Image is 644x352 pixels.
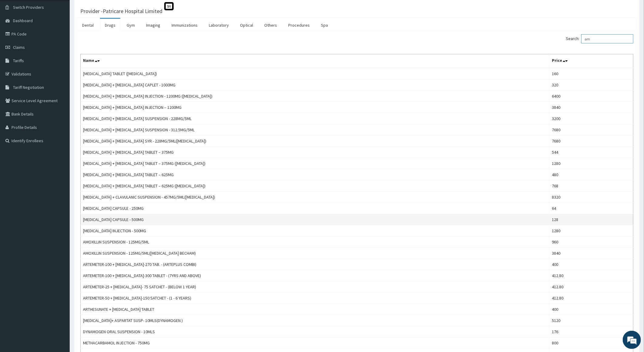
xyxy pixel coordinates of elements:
th: Name [81,54,549,68]
td: [MEDICAL_DATA] + [MEDICAL_DATA] SUSPENSION - 312.5MG/5ML [81,124,549,136]
td: 64 [549,203,633,214]
label: Search: [566,34,633,43]
img: d_794563401_company_1708531726252_794563401 [11,30,25,45]
td: [MEDICAL_DATA] CAPSULE - 500MG [81,214,549,225]
td: 160 [549,68,633,79]
td: [MEDICAL_DATA] + [MEDICAL_DATA] TABLET – 375MG [81,147,549,158]
td: 412.80 [549,281,633,293]
td: METHACARBAMOL INJECTION - 750MG [81,337,549,349]
td: [MEDICAL_DATA] TABLET ([MEDICAL_DATA]) [81,68,549,79]
td: 1280 [549,158,633,169]
a: Imaging [141,19,165,32]
td: 6400 [549,91,633,102]
td: ARTHESUNATE + [MEDICAL_DATA] TABLET [81,304,549,315]
span: Dashboard [13,18,33,23]
td: 412.80 [549,270,633,281]
td: 7680 [549,124,633,136]
td: ARTEMETER-100 + [MEDICAL_DATA]-300 TABLET - (7YRS AND ABOVE) [81,270,549,281]
span: St [164,2,174,10]
span: Claims [13,45,25,50]
td: [MEDICAL_DATA] + CLAVULANIC SUSPENSION - 457MG/5ML([MEDICAL_DATA]) [81,192,549,203]
td: [MEDICAL_DATA]+ ASPARTAT SUSP- 10MLS(DYNAMOGEN ) [81,315,549,326]
td: 480 [549,169,633,180]
td: [MEDICAL_DATA] + [MEDICAL_DATA] SUSPENSION - 228MG/5ML [81,113,549,124]
span: Switch Providers [13,5,44,10]
a: Gym [122,19,140,32]
td: 400 [549,304,633,315]
td: AMOXILLIN SUSPENSION - 125MG/5ML([MEDICAL_DATA] BECHAM) [81,248,549,259]
a: Procedures [283,19,315,32]
td: [MEDICAL_DATA] + [MEDICAL_DATA] INJECTION - 1200MG ([MEDICAL_DATA]) [81,91,549,102]
h3: Provider - Patricare Hospital Limited [80,8,162,14]
td: ARTEMETER-100 + [MEDICAL_DATA]-270 TAB. - (ARTEPLUS COMBI) [81,259,549,270]
a: Laboratory [204,19,234,32]
td: 320 [549,79,633,91]
td: 960 [549,236,633,248]
div: Minimize live chat window [99,3,114,18]
td: 768 [549,180,633,192]
td: [MEDICAL_DATA] + [MEDICAL_DATA] SYR - 228MG/5ML([MEDICAL_DATA]) [81,136,549,147]
td: 7680 [549,136,633,147]
a: Others [259,19,282,32]
span: We're online! [35,76,84,138]
a: Spa [316,19,333,32]
td: 3200 [549,113,633,124]
td: 400 [549,259,633,270]
span: Tariffs [13,58,24,63]
td: 3840 [549,102,633,113]
td: 128 [549,214,633,225]
td: 5120 [549,315,633,326]
td: [MEDICAL_DATA] INJECTION - 500MG [81,225,549,236]
td: [MEDICAL_DATA] + [MEDICAL_DATA] CAPLET - 1000MG [81,79,549,91]
div: Chat with us now [32,34,102,42]
td: 1280 [549,225,633,236]
td: ARTEMETER-50 + [MEDICAL_DATA]-150 SATCHET - (1 - 6 YEARS) [81,293,549,304]
td: [MEDICAL_DATA] + [MEDICAL_DATA] TABLET – 625MG ([MEDICAL_DATA]) [81,180,549,192]
td: [MEDICAL_DATA] + [MEDICAL_DATA] TABLET – 625MG [81,169,549,180]
td: [MEDICAL_DATA] + [MEDICAL_DATA] INJECTION – 1200MG [81,102,549,113]
td: [MEDICAL_DATA] + [MEDICAL_DATA] TABLET – 375MG ([MEDICAL_DATA]) [81,158,549,169]
input: Search: [581,34,633,43]
textarea: Type your message and hit 'Enter' [3,166,115,187]
td: 544 [549,147,633,158]
td: AMOXILLIN SUSPENSION - 125MG/5ML [81,236,549,248]
td: DYNAMOGEN ORAL SUSPENSION - 10MLS [81,326,549,337]
th: Price [549,54,633,68]
td: 176 [549,326,633,337]
a: Dental [77,19,98,32]
td: 412.80 [549,293,633,304]
td: 8320 [549,192,633,203]
td: 800 [549,337,633,349]
a: Optical [235,19,258,32]
td: [MEDICAL_DATA] CAPSULE - 250MG [81,203,549,214]
a: Immunizations [167,19,202,32]
td: ARTEMETER-25 + [MEDICAL_DATA]- 75 SATCHET - (BELOW 1 YEAR) [81,281,549,293]
span: Tariff Negotiation [13,85,44,90]
td: 3840 [549,248,633,259]
a: Drugs [100,19,120,32]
